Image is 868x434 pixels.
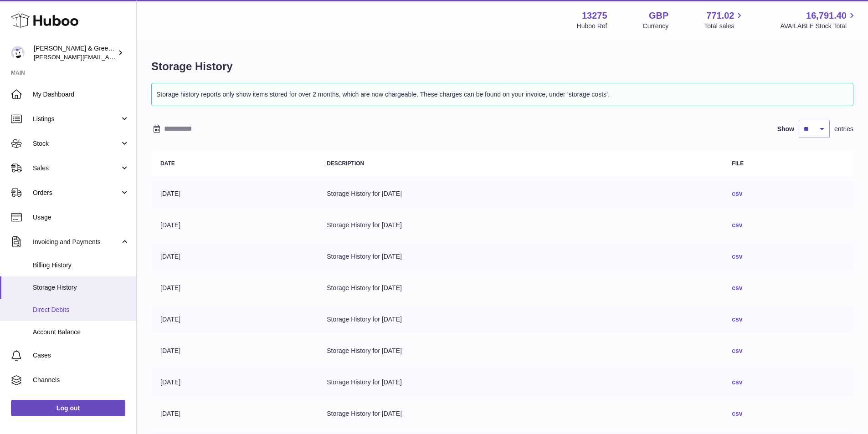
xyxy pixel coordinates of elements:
[318,369,723,396] td: Storage History for [DATE]
[151,180,318,207] td: [DATE]
[582,10,607,22] strong: 13275
[151,275,318,301] td: [DATE]
[732,347,742,354] a: csv
[33,90,129,99] span: My Dashboard
[327,160,364,167] strong: Description
[34,44,116,61] div: [PERSON_NAME] & Green Ltd
[649,10,668,22] strong: GBP
[706,10,734,22] span: 771.02
[732,410,742,417] a: csv
[33,306,129,314] span: Direct Debits
[156,88,848,101] p: Storage history reports only show items stored for over 2 months, which are now chargeable. These...
[33,261,129,270] span: Billing History
[33,189,120,197] span: Orders
[151,212,318,239] td: [DATE]
[732,284,742,291] a: csv
[732,378,742,386] a: csv
[318,337,723,364] td: Storage History for [DATE]
[732,316,742,323] a: csv
[732,160,744,167] strong: File
[732,221,742,229] a: csv
[11,400,125,416] a: Log out
[34,53,183,61] span: [PERSON_NAME][EMAIL_ADDRESS][DOMAIN_NAME]
[780,22,857,31] span: AVAILABLE Stock Total
[33,376,129,384] span: Channels
[33,351,129,360] span: Cases
[704,10,745,31] a: 771.02 Total sales
[151,243,318,270] td: [DATE]
[151,337,318,364] td: [DATE]
[834,125,853,133] span: entries
[704,22,745,31] span: Total sales
[732,253,742,260] a: csv
[780,10,857,31] a: 16,791.40 AVAILABLE Stock Total
[732,190,742,197] a: csv
[33,164,120,173] span: Sales
[151,306,318,333] td: [DATE]
[318,400,723,427] td: Storage History for [DATE]
[577,22,607,31] div: Huboo Ref
[151,400,318,427] td: [DATE]
[151,59,853,74] h1: Storage History
[33,139,120,148] span: Stock
[777,125,794,133] label: Show
[151,369,318,396] td: [DATE]
[318,275,723,301] td: Storage History for [DATE]
[33,238,120,246] span: Invoicing and Payments
[318,306,723,333] td: Storage History for [DATE]
[33,115,120,123] span: Listings
[643,22,669,31] div: Currency
[33,213,129,222] span: Usage
[318,243,723,270] td: Storage History for [DATE]
[160,160,175,167] strong: Date
[318,212,723,239] td: Storage History for [DATE]
[11,46,25,60] img: ellen@bluebadgecompany.co.uk
[33,328,129,337] span: Account Balance
[33,283,129,292] span: Storage History
[806,10,847,22] span: 16,791.40
[318,180,723,207] td: Storage History for [DATE]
